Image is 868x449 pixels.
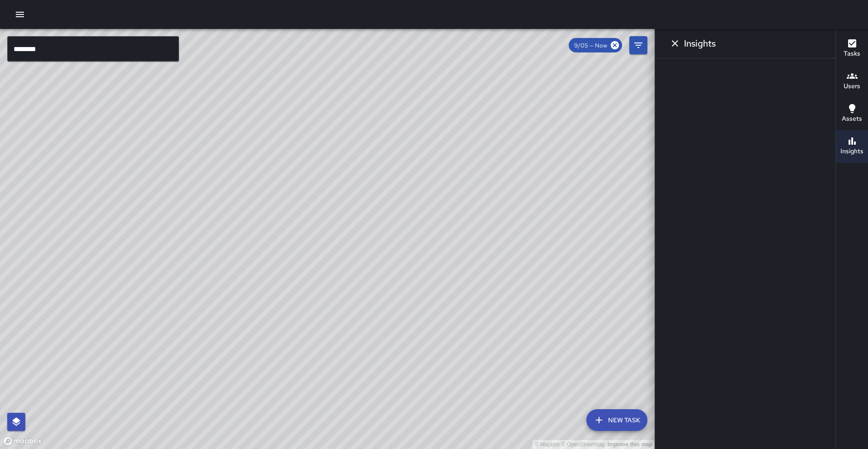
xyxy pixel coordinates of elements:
button: Users [836,65,868,98]
button: Insights [836,130,868,163]
h6: Tasks [844,49,860,59]
h6: Insights [684,36,716,51]
h6: Users [844,81,860,91]
div: 9/05 — Now [569,38,622,52]
button: Filters [629,36,647,54]
span: 9/05 — Now [569,42,613,49]
button: Tasks [836,33,868,65]
button: New Task [586,409,647,431]
button: Assets [836,98,868,130]
button: Dismiss [666,34,684,52]
h6: Assets [842,114,862,124]
h6: Insights [840,147,863,156]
